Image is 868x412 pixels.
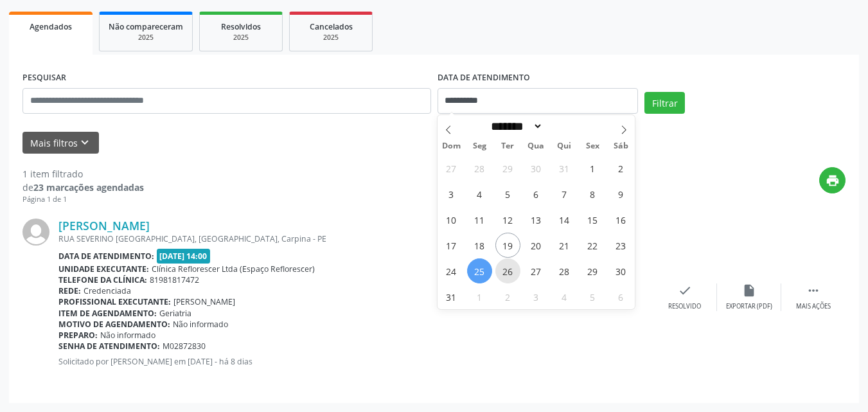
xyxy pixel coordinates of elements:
label: DATA DE ATENDIMENTO [438,68,530,88]
b: Senha de atendimento: [58,341,160,352]
span: Agosto 20, 2025 [524,233,549,258]
span: [PERSON_NAME] [173,296,235,307]
span: Não informado [100,330,155,341]
span: Agosto 14, 2025 [552,207,577,232]
span: Agosto 24, 2025 [439,258,464,283]
b: Telefone da clínica: [58,274,147,285]
b: Rede: [58,285,81,296]
span: Agosto 7, 2025 [552,181,577,206]
span: Clínica Reflorescer Ltda (Espaço Reflorescer) [152,264,315,274]
span: Qua [522,142,550,150]
span: Julho 31, 2025 [552,156,577,181]
span: Agosto 29, 2025 [580,258,605,283]
label: PESQUISAR [22,68,66,88]
span: Geriatria [159,308,191,319]
div: 2025 [299,33,363,42]
p: Solicitado por [PERSON_NAME] em [DATE] - há 8 dias [58,356,653,367]
span: Setembro 2, 2025 [495,284,520,309]
b: Profissional executante: [58,296,171,307]
span: M02872830 [163,341,206,352]
span: Agosto 25, 2025 [467,258,492,283]
span: Agosto 30, 2025 [608,258,633,283]
span: Agosto 2, 2025 [608,156,633,181]
span: Agosto 19, 2025 [495,233,520,258]
button: Filtrar [644,92,685,114]
span: Agosto 31, 2025 [439,284,464,309]
span: Agosto 18, 2025 [467,233,492,258]
span: Não compareceram [109,21,183,32]
span: Credenciada [84,285,131,296]
span: Agosto 4, 2025 [467,181,492,206]
div: 1 item filtrado [22,167,144,181]
span: Agosto 21, 2025 [552,233,577,258]
b: Item de agendamento: [58,308,157,319]
span: Julho 29, 2025 [495,156,520,181]
span: Ter [493,142,522,150]
strong: 23 marcações agendadas [33,181,144,193]
span: Agosto 10, 2025 [439,207,464,232]
b: Preparo: [58,330,98,341]
i: keyboard_arrow_down [78,136,92,150]
div: Página 1 de 1 [22,194,144,205]
span: Agosto 5, 2025 [495,181,520,206]
span: Agosto 13, 2025 [524,207,549,232]
span: Agosto 6, 2025 [524,181,549,206]
span: Julho 28, 2025 [467,156,492,181]
span: Resolvidos [221,21,261,32]
select: Month [487,120,544,133]
div: RUA SEVERINO [GEOGRAPHIC_DATA], [GEOGRAPHIC_DATA], Carpina - PE [58,233,653,244]
span: Sex [578,142,607,150]
span: Agosto 23, 2025 [608,233,633,258]
span: Agosto 28, 2025 [552,258,577,283]
img: img [22,219,49,246]
span: Agosto 3, 2025 [439,181,464,206]
span: Setembro 4, 2025 [552,284,577,309]
span: Agosto 27, 2025 [524,258,549,283]
button: print [819,167,846,193]
div: de [22,181,144,194]
button: Mais filtroskeyboard_arrow_down [22,132,99,154]
div: 2025 [209,33,273,42]
span: Agosto 12, 2025 [495,207,520,232]
span: Agosto 15, 2025 [580,207,605,232]
b: Motivo de agendamento: [58,319,170,330]
span: Setembro 5, 2025 [580,284,605,309]
div: Mais ações [796,302,831,311]
span: Sáb [607,142,635,150]
span: Cancelados [310,21,353,32]
span: Agendados [30,21,72,32]
i: insert_drive_file [742,283,756,298]
span: Dom [438,142,466,150]
div: Resolvido [668,302,701,311]
span: Setembro 3, 2025 [524,284,549,309]
span: Julho 27, 2025 [439,156,464,181]
span: Qui [550,142,578,150]
span: [DATE] 14:00 [157,249,211,264]
span: Agosto 17, 2025 [439,233,464,258]
span: Agosto 11, 2025 [467,207,492,232]
span: Agosto 22, 2025 [580,233,605,258]
b: Unidade executante: [58,264,149,274]
i: print [826,174,840,188]
span: Agosto 9, 2025 [608,181,633,206]
span: Seg [465,142,493,150]
span: Agosto 26, 2025 [495,258,520,283]
a: [PERSON_NAME] [58,219,150,233]
b: Data de atendimento: [58,251,154,262]
i:  [806,283,820,298]
span: Julho 30, 2025 [524,156,549,181]
span: Agosto 16, 2025 [608,207,633,232]
span: Não informado [173,319,228,330]
span: Setembro 6, 2025 [608,284,633,309]
span: Agosto 1, 2025 [580,156,605,181]
input: Year [543,120,585,133]
i: check [678,283,692,298]
div: 2025 [109,33,183,42]
span: Agosto 8, 2025 [580,181,605,206]
span: 81981817472 [150,274,199,285]
div: Exportar (PDF) [726,302,772,311]
span: Setembro 1, 2025 [467,284,492,309]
